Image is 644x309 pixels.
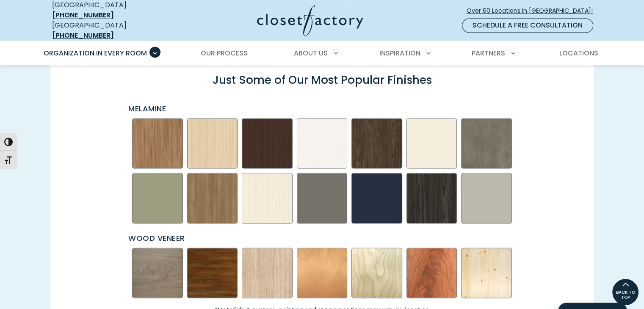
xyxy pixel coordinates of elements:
[38,41,607,65] nav: Primary Menu
[559,48,598,58] span: Locations
[57,67,587,93] h3: Just Some of Our Most Popular Finishes
[461,173,512,223] img: Dove Grey
[297,248,348,298] img: Alder
[297,173,348,223] img: Evening Star
[52,30,114,40] a: [PHONE_NUMBER]
[379,48,420,58] span: Inspiration
[461,118,512,169] img: Urban Vibe
[187,173,238,223] img: Fashionista
[406,118,457,169] img: Almond
[351,118,402,169] img: Tete-a-Tete
[242,118,293,169] img: Dark Chocolate
[612,290,638,300] span: BACK TO TOP
[52,10,114,20] a: [PHONE_NUMBER]
[128,232,518,244] p: Wood Veneer
[132,248,183,298] img: Walnut
[52,20,175,41] div: [GEOGRAPHIC_DATA]
[257,5,363,36] img: Closet Factory Logo
[462,18,593,33] a: Schedule a Free Consultation
[297,118,348,169] img: Latitude North
[466,3,600,18] a: Over 60 Locations in [GEOGRAPHIC_DATA]!
[612,279,639,306] a: BACK TO TOP
[461,248,512,298] img: Pine Knotty
[406,248,457,298] img: African Mahogany
[294,48,328,58] span: About Us
[187,118,238,169] img: Summer Breeze
[467,6,600,15] span: Over 60 Locations in [GEOGRAPHIC_DATA]!
[128,103,518,114] p: Melamine
[242,248,293,298] img: Rift Cut Oak
[351,173,402,223] img: Blue - High Gloss
[472,48,505,58] span: Partners
[406,173,457,223] img: Black Tie
[242,173,293,223] img: White Chocolate
[132,173,183,223] img: Sage
[132,118,183,169] img: Nutmeg
[187,248,238,298] img: Walnut- Stained
[201,48,248,58] span: Our Process
[44,48,147,58] span: Organization in Every Room
[351,248,402,298] img: Maple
